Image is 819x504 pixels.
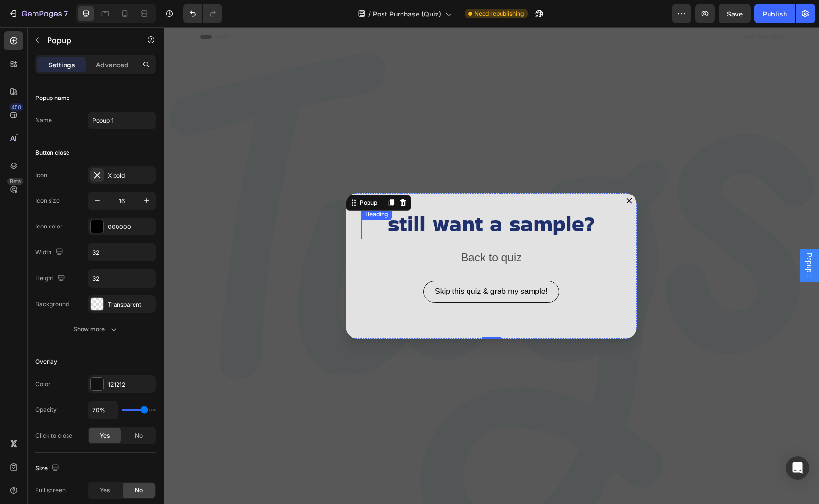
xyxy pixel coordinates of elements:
[7,178,23,185] div: Beta
[35,406,57,414] div: Opacity
[35,94,70,102] div: Popup name
[35,246,65,259] div: Width
[754,4,795,23] button: Publish
[35,358,57,366] div: Overlay
[763,9,787,19] div: Publish
[35,196,60,205] div: Icon size
[786,456,809,480] div: Open Intercom Messenger
[183,4,222,23] div: Undo/Redo
[88,244,155,261] input: Auto
[35,300,69,309] div: Background
[368,9,371,19] span: /
[35,116,52,125] div: Name
[88,401,117,419] input: Auto
[64,8,68,19] p: 7
[135,431,143,440] span: No
[727,10,743,18] span: Save
[641,226,651,251] span: Popup 1
[35,272,67,285] div: Height
[373,9,441,19] span: Post Purchase (Quiz)
[48,60,75,70] p: Settings
[88,270,155,287] input: Auto
[108,380,153,389] div: 121212
[100,486,110,495] span: Yes
[9,103,23,111] div: 450
[35,431,72,440] div: Click to close
[100,431,110,440] span: Yes
[35,380,50,389] div: Color
[194,171,216,180] div: Popup
[35,222,63,231] div: Icon color
[200,183,226,192] div: Heading
[271,258,384,272] p: Skip this quiz & grab my sample!
[198,181,458,212] h2: still want a sample?
[35,171,47,179] div: Icon
[182,166,473,311] div: Dialog body
[47,34,130,46] p: Popup
[96,60,129,70] p: Advanced
[199,221,457,241] p: Back to quiz
[35,321,156,338] button: Show more
[4,4,72,23] button: 7
[35,148,69,157] div: Button close
[35,486,66,495] div: Full screen
[164,27,819,504] iframe: Design area
[474,9,524,18] span: Need republishing
[182,166,473,311] div: Dialog content
[108,300,153,309] div: Transparent
[35,462,61,475] div: Size
[108,171,153,180] div: X bold
[108,223,153,231] div: 000000
[260,254,396,276] button: <p>Skip this quiz &amp; grab my sample!</p>
[719,4,751,23] button: Save
[73,325,118,334] div: Show more
[135,486,143,495] span: No
[88,112,156,129] input: E.g. New popup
